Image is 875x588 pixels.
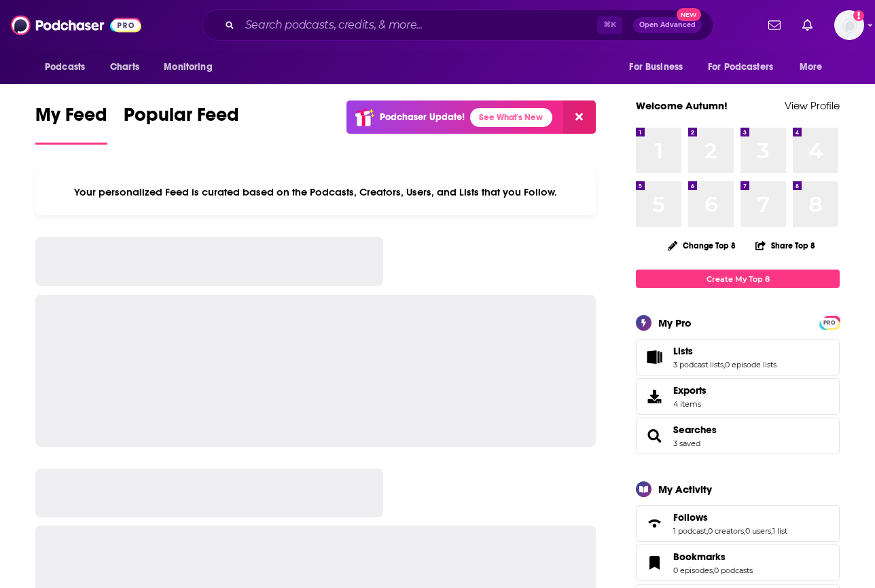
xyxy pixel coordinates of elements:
[636,505,840,542] span: Follows
[785,99,840,112] a: View Profile
[124,103,239,134] span: Popular Feed
[673,399,707,409] span: 4 items
[713,566,714,575] span: ,
[45,58,85,77] span: Podcasts
[597,16,622,34] span: ⌘ K
[636,545,840,581] span: Bookmarks
[380,111,465,123] p: Podchaser Update!
[240,14,597,36] input: Search podcasts, credits, & more...
[853,10,864,21] svg: Add a profile image
[110,58,139,77] span: Charts
[821,317,838,327] a: PRO
[708,526,744,536] a: 0 creators
[154,54,230,80] button: open menu
[790,54,840,80] button: open menu
[725,360,776,369] a: 0 episode lists
[755,232,816,259] button: Share Top 8
[724,360,725,369] span: ,
[629,58,683,77] span: For Business
[633,17,702,33] button: Open AdvancedNew
[745,526,771,536] a: 0 users
[797,14,818,37] a: Show notifications dropdown
[202,10,713,41] div: Search podcasts, credits, & more...
[620,54,700,80] button: open menu
[673,551,726,563] span: Bookmarks
[641,553,668,572] a: Bookmarks
[11,12,141,38] img: Podchaser - Follow, Share and Rate Podcasts
[636,418,840,454] span: Searches
[660,237,744,254] button: Change Top 8
[641,387,668,406] span: Exports
[673,511,708,523] span: Follows
[821,318,838,328] span: PRO
[707,526,708,536] span: ,
[673,360,724,369] a: 3 podcast lists
[636,270,840,288] a: Create My Top 8
[124,103,239,145] a: Popular Feed
[164,58,212,77] span: Monitoring
[673,526,707,536] a: 1 podcast
[763,14,786,37] a: Show notifications dropdown
[834,10,864,40] button: Show profile menu
[35,54,103,80] button: open menu
[636,378,840,415] a: Exports
[714,566,753,575] a: 0 podcasts
[35,169,596,215] div: Your personalized Feed is curated based on the Podcasts, Creators, Users, and Lists that you Follow.
[673,566,713,575] a: 0 episodes
[673,384,707,397] span: Exports
[708,58,773,77] span: For Podcasters
[35,103,107,145] a: My Feed
[673,345,693,357] span: Lists
[658,483,712,496] div: My Activity
[744,526,745,536] span: ,
[677,8,701,21] span: New
[35,103,107,134] span: My Feed
[673,551,753,563] a: Bookmarks
[834,10,864,40] span: Logged in as autumncomm
[673,424,717,436] a: Searches
[639,22,696,29] span: Open Advanced
[101,54,147,80] a: Charts
[673,439,700,448] a: 3 saved
[772,526,787,536] a: 1 list
[834,10,864,40] img: User Profile
[658,316,692,329] div: My Pro
[641,426,668,445] a: Searches
[673,345,776,357] a: Lists
[800,58,823,77] span: More
[673,511,787,523] a: Follows
[470,108,552,127] a: See What's New
[636,339,840,375] span: Lists
[636,99,728,112] a: Welcome Autumn!
[641,348,668,367] a: Lists
[771,526,772,536] span: ,
[699,54,793,80] button: open menu
[641,514,668,533] a: Follows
